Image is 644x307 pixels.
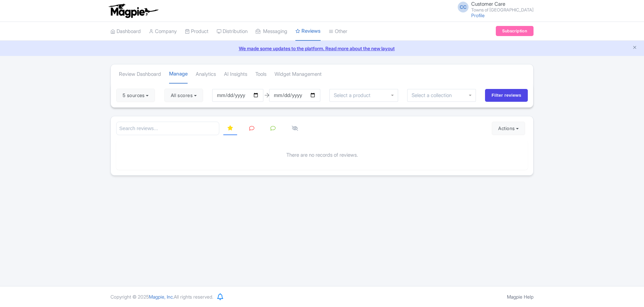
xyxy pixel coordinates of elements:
[149,22,177,41] a: Company
[196,65,216,84] a: Analytics
[632,44,637,52] button: Close announcement
[492,122,525,135] button: Actions
[334,92,374,98] input: Select a product
[454,1,534,12] a: CC Customer Care Towns of [GEOGRAPHIC_DATA]
[471,8,534,12] small: Towns of [GEOGRAPHIC_DATA]
[110,22,141,41] a: Dashboard
[106,293,217,300] div: Copyright © 2025 All rights reserved.
[496,26,534,36] a: Subscription
[116,122,219,135] input: Search reviews...
[485,89,528,102] input: Filter reviews
[255,65,266,84] a: Tools
[149,294,174,300] span: Magpie, Inc.
[169,65,188,84] a: Manage
[458,2,469,12] span: CC
[507,294,534,300] a: Magpie Help
[295,22,321,41] a: Reviews
[164,89,203,102] button: All scores
[116,89,155,102] button: 5 sources
[4,45,640,52] a: We made some updates to the platform. Read more about the new layout
[119,65,161,84] a: Review Dashboard
[256,22,287,41] a: Messaging
[217,22,248,41] a: Distribution
[116,141,528,170] div: There are no records of reviews.
[185,22,208,41] a: Product
[224,65,247,84] a: AI Insights
[275,65,322,84] a: Widget Management
[329,22,347,41] a: Other
[107,3,159,18] img: logo-ab69f6fb50320c5b225c76a69d11143b.png
[471,12,485,18] a: Profile
[412,92,456,98] input: Select a collection
[471,1,505,7] span: Customer Care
